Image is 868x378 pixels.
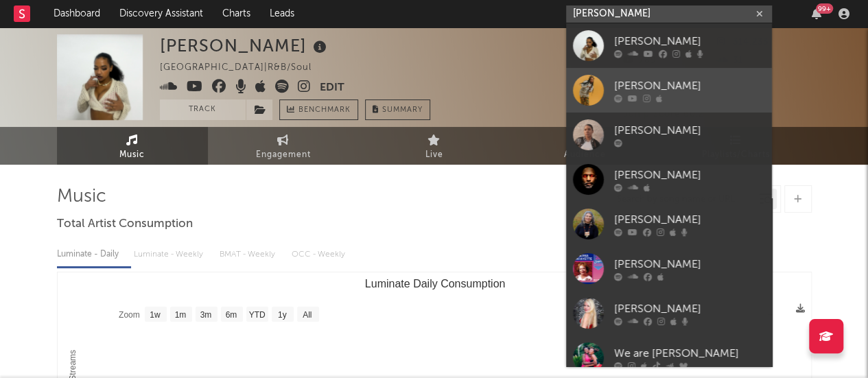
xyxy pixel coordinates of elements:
a: [PERSON_NAME] [566,291,772,335]
a: [PERSON_NAME] [566,23,772,68]
div: [PERSON_NAME] [614,256,765,272]
a: [PERSON_NAME] [566,246,772,291]
a: [PERSON_NAME] [566,157,772,202]
span: Total Artist Consumption [57,216,193,233]
a: Audience [510,127,661,165]
button: 99+ [812,8,821,19]
a: Live [359,127,510,165]
input: Search for artists [566,5,772,23]
text: 1w [150,310,161,320]
span: Summary [382,106,423,114]
a: Engagement [208,127,359,165]
text: Zoom [119,310,140,320]
span: Live [425,147,443,163]
button: Track [160,99,246,120]
div: 99 + [816,3,833,14]
div: [PERSON_NAME] [614,167,765,183]
div: [PERSON_NAME] [614,300,765,317]
div: We are [PERSON_NAME] [614,345,765,362]
span: Benchmark [298,102,351,119]
span: Engagement [256,147,311,163]
div: [PERSON_NAME] [614,122,765,139]
text: 3m [200,310,211,320]
a: Music [57,127,208,165]
text: 1y [277,310,286,320]
a: [PERSON_NAME] [566,202,772,246]
span: Audience [564,147,606,163]
span: Music [119,147,145,163]
a: [PERSON_NAME] [566,113,772,157]
div: [PERSON_NAME] [614,78,765,94]
div: [GEOGRAPHIC_DATA] | R&B/Soul [160,60,327,76]
button: Edit [320,80,344,97]
text: 1m [174,310,186,320]
text: 6m [225,310,237,320]
text: Luminate Daily Consumption [364,278,505,290]
button: Summary [365,99,430,120]
div: [PERSON_NAME] [614,211,765,228]
div: [PERSON_NAME] [160,34,330,57]
div: [PERSON_NAME] [614,33,765,49]
a: [PERSON_NAME] [566,68,772,113]
text: All [303,310,312,320]
text: YTD [248,310,265,320]
a: Benchmark [279,99,358,120]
